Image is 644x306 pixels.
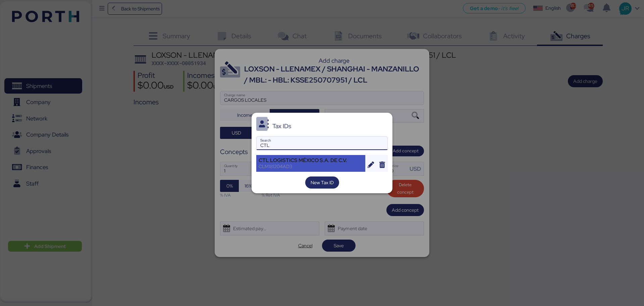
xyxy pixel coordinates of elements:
[272,123,291,129] div: Tax IDs
[257,137,387,150] input: Search
[305,176,339,189] button: New Tax ID
[259,157,363,163] div: CTL LOGISTICS MÉXICO S.A. DE C.V.
[259,163,363,169] div: CLM181204AD3
[311,178,334,187] span: New Tax ID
